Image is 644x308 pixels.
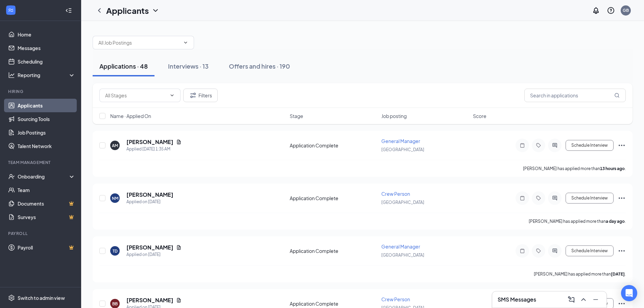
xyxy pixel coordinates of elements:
[229,62,290,70] div: Offers and hires · 190
[18,28,75,41] a: Home
[551,195,559,201] svg: ActiveChat
[590,294,601,305] button: Minimize
[381,253,424,258] span: [GEOGRAPHIC_DATA]
[567,295,575,304] svg: ComposeMessage
[126,191,173,198] h5: [PERSON_NAME]
[183,40,188,45] svg: ChevronDown
[600,166,625,171] b: 13 hours ago
[176,298,182,303] svg: Document
[8,72,15,78] svg: Analysis
[183,89,218,102] button: Filter Filters
[18,72,76,78] div: Reporting
[18,55,75,68] a: Scheduling
[498,296,536,303] h3: SMS Messages
[8,160,74,165] div: Team Management
[290,113,303,119] span: Stage
[126,251,182,258] div: Applied on [DATE]
[98,39,180,46] input: All Job Postings
[189,91,197,99] svg: Filter
[8,89,74,94] div: Hiring
[529,218,626,224] p: [PERSON_NAME] has applied more than .
[290,300,377,307] div: Application Complete
[110,113,151,119] span: Name · Applied On
[621,285,637,301] div: Open Intercom Messenger
[614,93,620,98] svg: MagnifyingGlass
[65,7,72,14] svg: Collapse
[381,191,410,197] span: Crew Person
[618,247,626,255] svg: Ellipses
[290,142,377,149] div: Application Complete
[381,147,424,152] span: [GEOGRAPHIC_DATA]
[518,248,526,254] svg: Note
[7,7,14,14] svg: WorkstreamLogo
[105,92,167,99] input: All Stages
[551,143,559,148] svg: ActiveChat
[8,294,15,301] svg: Settings
[18,241,75,254] a: PayrollCrown
[566,140,614,151] button: Schedule Interview
[381,113,407,119] span: Job posting
[18,210,75,224] a: SurveysCrown
[18,173,70,180] div: Onboarding
[534,248,543,254] svg: Tag
[618,141,626,149] svg: Ellipses
[8,173,15,180] svg: UserCheck
[592,6,600,15] svg: Notifications
[126,138,173,146] h5: [PERSON_NAME]
[579,295,588,304] svg: ChevronUp
[18,112,75,126] a: Sourcing Tools
[176,139,182,145] svg: Document
[112,195,118,201] div: NM
[151,6,160,15] svg: ChevronDown
[518,143,526,148] svg: Note
[168,62,209,70] div: Interviews · 13
[592,295,600,304] svg: Minimize
[381,138,420,144] span: General Manager
[18,183,75,197] a: Team
[169,93,175,98] svg: ChevronDown
[126,146,182,152] div: Applied [DATE] 1:35 AM
[534,195,543,201] svg: Tag
[112,143,118,148] div: AM
[623,7,629,13] div: GB
[18,41,75,55] a: Messages
[381,243,420,250] span: General Manager
[551,248,559,254] svg: ActiveChat
[290,247,377,254] div: Application Complete
[126,198,173,205] div: Applied on [DATE]
[99,62,148,70] div: Applications · 48
[18,139,75,153] a: Talent Network
[18,294,65,301] div: Switch to admin view
[473,113,486,119] span: Score
[566,193,614,204] button: Schedule Interview
[534,271,626,277] p: [PERSON_NAME] has applied more than .
[112,301,118,307] div: BB
[290,195,377,202] div: Application Complete
[606,219,625,224] b: a day ago
[618,300,626,308] svg: Ellipses
[381,296,410,302] span: Crew Person
[18,197,75,210] a: DocumentsCrown
[611,271,625,277] b: [DATE]
[518,195,526,201] svg: Note
[113,248,118,254] div: TD
[524,89,626,102] input: Search in applications
[95,6,103,15] svg: ChevronLeft
[106,5,149,16] h1: Applicants
[126,244,173,251] h5: [PERSON_NAME]
[618,194,626,202] svg: Ellipses
[534,143,543,148] svg: Tag
[566,294,577,305] button: ComposeMessage
[126,297,173,304] h5: [PERSON_NAME]
[8,231,74,236] div: Payroll
[566,245,614,256] button: Schedule Interview
[176,245,182,250] svg: Document
[578,294,589,305] button: ChevronUp
[18,126,75,139] a: Job Postings
[523,166,626,171] p: [PERSON_NAME] has applied more than .
[607,6,615,15] svg: QuestionInfo
[18,99,75,112] a: Applicants
[381,200,424,205] span: [GEOGRAPHIC_DATA]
